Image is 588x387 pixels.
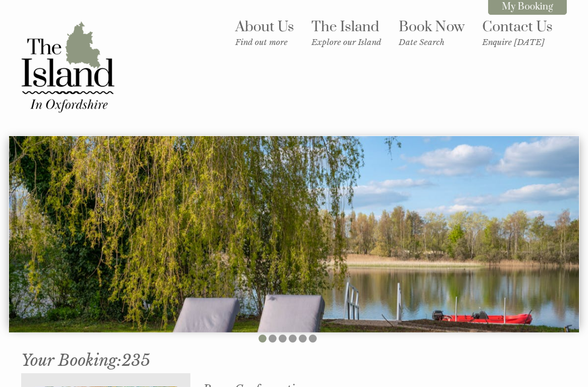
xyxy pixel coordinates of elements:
small: Enquire [DATE] [482,37,553,47]
a: Your Booking: [21,350,122,370]
small: Find out more [235,37,294,47]
img: The Island in Oxfordshire [15,14,121,120]
small: Explore our Island [311,37,381,47]
a: About UsFind out more [235,18,294,47]
h1: 235 [21,350,554,370]
a: The IslandExplore our Island [311,18,381,47]
a: Contact UsEnquire [DATE] [482,18,553,47]
small: Date Search [399,37,465,47]
a: Book NowDate Search [399,18,465,47]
